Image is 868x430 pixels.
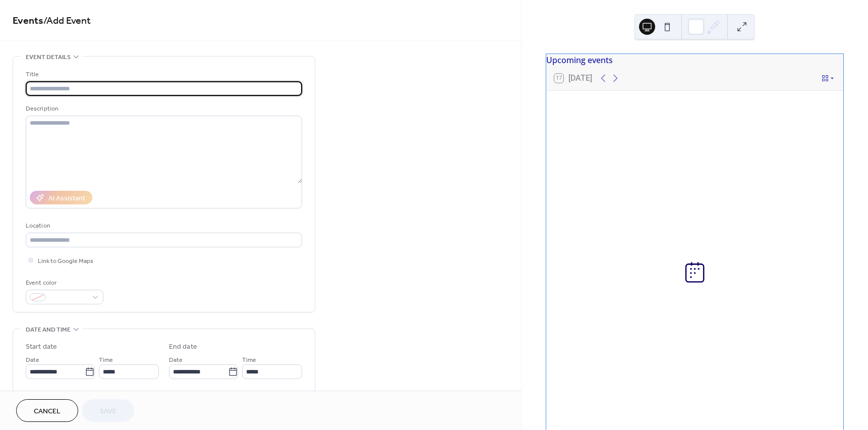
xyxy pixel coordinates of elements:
[16,399,78,422] button: Cancel
[26,221,300,231] div: Location
[26,355,39,365] span: Date
[26,325,71,335] span: Date and time
[34,406,61,417] span: Cancel
[43,11,91,31] span: / Add Event
[169,355,183,365] span: Date
[26,278,101,288] div: Event color
[169,342,197,352] div: End date
[99,355,113,365] span: Time
[13,11,43,31] a: Events
[38,256,93,266] span: Link to Google Maps
[546,54,843,66] div: Upcoming events
[26,342,57,352] div: Start date
[242,355,256,365] span: Time
[26,69,300,80] div: Title
[26,103,300,114] div: Description
[26,52,71,63] span: Event details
